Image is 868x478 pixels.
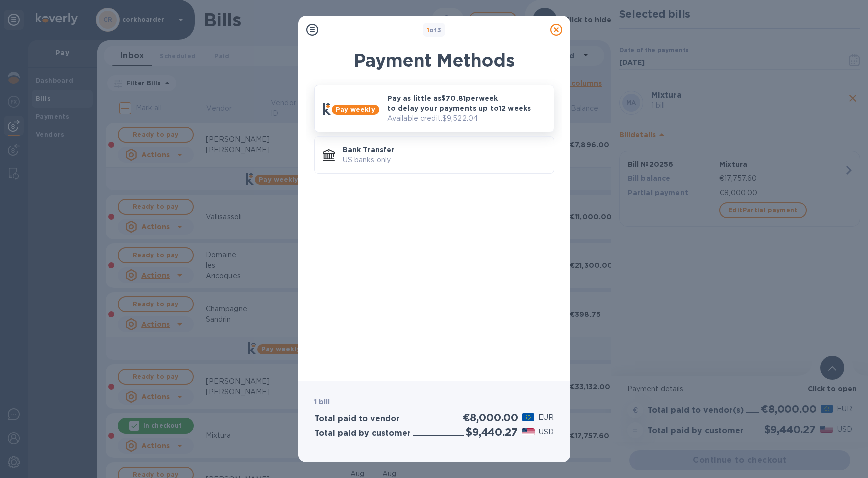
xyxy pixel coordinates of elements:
p: US banks only. [343,155,546,165]
p: EUR [538,412,554,423]
h2: $9,440.27 [466,426,517,438]
h1: Payment Methods [314,50,554,71]
h3: Total paid by customer [314,429,411,438]
p: Available credit: $9,522.04 [387,113,546,124]
p: USD [539,427,554,437]
p: Bank Transfer [343,145,546,155]
p: Pay as little as $70.81 per week to delay your payments up to 12 weeks [387,93,546,113]
span: 1 [427,26,429,34]
b: Pay weekly [336,106,375,113]
img: USD [522,428,535,435]
h3: Total paid to vendor [314,414,400,424]
b: 1 bill [314,398,330,406]
h2: €8,000.00 [463,411,518,424]
b: of 3 [427,26,442,34]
